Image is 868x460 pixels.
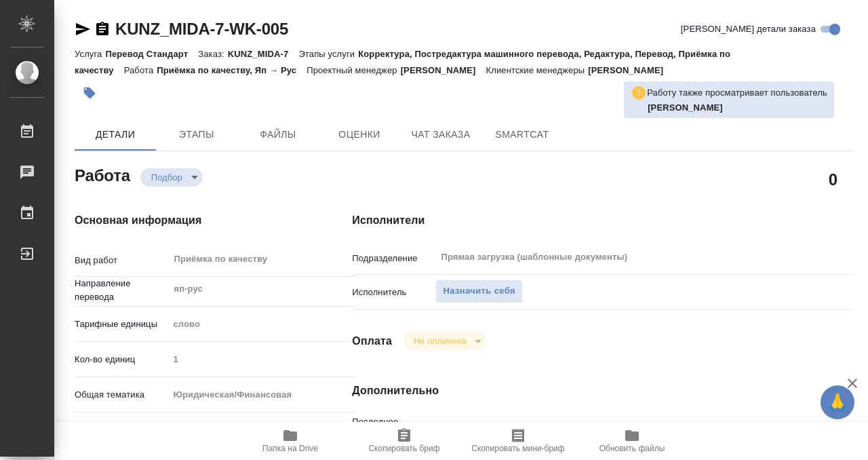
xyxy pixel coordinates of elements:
[140,168,203,187] div: Подбор
[75,277,168,304] p: Направление перевода
[352,212,853,229] h4: Исполнители
[147,172,186,183] button: Подбор
[75,212,298,229] h4: Основная информация
[410,335,470,347] button: Не оплачена
[233,422,347,460] button: Папка на Drive
[75,49,730,75] p: Корректура, Постредактура машинного перевода, Редактура, Перевод, Приёмка по качеству
[94,21,111,37] button: Скопировать ссылку
[588,65,673,75] p: [PERSON_NAME]
[486,65,589,75] p: Клиентские менеджеры
[245,126,311,143] span: Файлы
[168,419,356,442] div: Стандартные юридические документы, договоры, уставы
[352,333,392,349] h4: Оплата
[198,49,227,59] p: Заказ:
[298,49,358,59] p: Этапы услуги
[599,444,665,453] span: Обновить файлы
[435,419,811,438] input: Пустое поле
[490,126,555,143] span: SmartCat
[435,280,522,303] button: Назначить себя
[408,126,473,143] span: Чат заказа
[829,168,837,191] h2: 0
[403,332,486,350] div: Подбор
[681,22,816,36] span: [PERSON_NAME] детали заказа
[75,388,168,402] p: Общая тематика
[826,388,849,417] span: 🙏
[327,126,392,143] span: Оценки
[575,422,689,460] button: Обновить файлы
[157,65,307,75] p: Приёмка по качеству, Яп → Рус
[168,383,356,406] div: Юридическая/Финансовая
[461,422,575,460] button: Скопировать мини-бриф
[401,65,486,75] p: [PERSON_NAME]
[75,162,130,187] h2: Работа
[262,444,318,453] span: Папка на Drive
[471,444,564,453] span: Скопировать мини-бриф
[75,318,168,331] p: Тарифные единицы
[647,86,827,100] p: Работу также просматривает пользователь
[352,415,435,442] p: Последнее изменение
[115,20,288,38] a: KUNZ_MIDA-7-WK-005
[124,65,157,75] p: Работа
[443,284,515,299] span: Назначить себя
[83,126,148,143] span: Детали
[75,254,168,267] p: Вид работ
[75,21,91,37] button: Скопировать ссылку для ЯМессенджера
[105,49,198,59] p: Перевод Стандарт
[821,385,854,419] button: 🙏
[368,444,439,453] span: Скопировать бриф
[75,353,168,366] p: Кол-во единиц
[648,101,827,115] p: Баданян Артак
[352,383,853,399] h4: Дополнительно
[164,126,229,143] span: Этапы
[168,349,356,369] input: Пустое поле
[648,102,723,113] b: [PERSON_NAME]
[75,78,104,108] button: Добавить тэг
[352,252,435,265] p: Подразделение
[352,286,435,299] p: Исполнитель
[307,65,400,75] p: Проектный менеджер
[75,49,105,59] p: Услуга
[168,313,356,336] div: слово
[347,422,461,460] button: Скопировать бриф
[228,49,299,59] p: KUNZ_MIDA-7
